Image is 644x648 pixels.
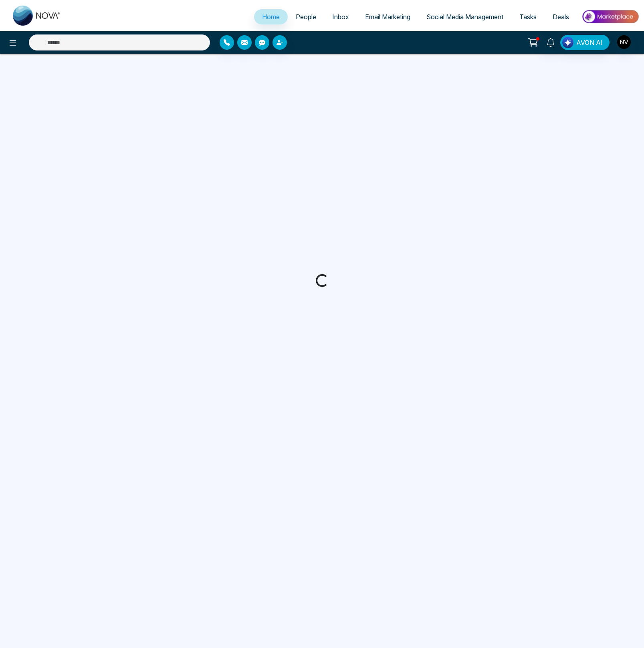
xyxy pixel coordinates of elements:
[418,9,511,24] a: Social Media Management
[365,13,410,21] span: Email Marketing
[426,13,503,21] span: Social Media Management
[357,9,418,24] a: Email Marketing
[262,13,280,21] span: Home
[288,9,324,24] a: People
[617,35,631,49] img: User Avatar
[519,13,537,21] span: Tasks
[511,9,545,24] a: Tasks
[560,35,610,50] button: AVON AI
[296,13,316,21] span: People
[332,13,349,21] span: Inbox
[562,37,573,48] img: Lead Flow
[576,38,603,47] span: AVON AI
[324,9,357,24] a: Inbox
[553,13,569,21] span: Deals
[545,9,577,24] a: Deals
[581,8,639,26] img: Market-place.gif
[254,9,288,24] a: Home
[13,6,61,26] img: Nova CRM Logo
